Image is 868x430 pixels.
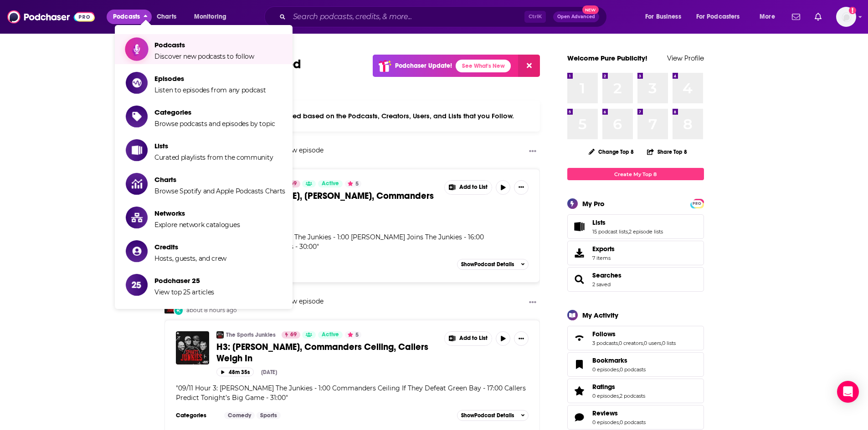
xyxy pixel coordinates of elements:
span: Browse podcasts and episodes by topic [154,120,275,128]
a: The Sports Junkies [226,331,276,339]
span: Exports [570,247,589,259]
span: New [582,5,599,14]
span: Ratings [592,383,615,391]
a: 3 podcasts [592,340,618,346]
a: Active [318,180,343,187]
button: Change Top 8 [583,146,640,157]
a: Comedy [224,412,255,419]
span: Categories [154,108,275,116]
span: Charts [157,10,176,23]
span: For Business [645,10,681,23]
span: Add to List [459,184,488,191]
a: 0 lists [662,340,676,346]
span: 09/11 Hour 3: [PERSON_NAME] The Junkies - 1:00 Commanders Ceiling If They Defeat Green Bay - 17:0... [176,384,526,402]
span: Follows [592,330,616,338]
span: Active [322,330,339,339]
a: Welcome Pure Publicity! [567,54,647,62]
span: Podcasts [154,40,254,49]
span: More [760,10,775,23]
span: Reviews [592,409,618,417]
button: ShowPodcast Details [457,259,529,270]
span: Browse Spotify and Apple Podcasts Charts [154,187,285,195]
a: 0 podcasts [620,366,646,373]
span: Credits [154,243,226,251]
button: open menu [639,10,693,24]
a: 0 episodes [592,419,619,425]
svg: Add a profile image [849,7,856,14]
span: Ctrl K [524,11,546,23]
span: Lists [567,214,704,239]
span: , [618,340,619,346]
span: , [619,419,620,425]
span: Podchaser 25 [154,276,214,285]
div: My Activity [582,311,618,319]
span: Monitoring [194,10,226,23]
a: Lists [570,220,589,233]
span: Podcasts [113,10,140,23]
button: Show More Button [525,297,540,309]
h3: Categories [176,412,217,419]
span: " " [176,233,484,251]
span: Active [322,179,339,188]
button: close menu [107,10,152,24]
span: , [628,228,629,235]
a: Sports [257,412,281,419]
p: Podchaser Update! [395,62,452,70]
a: View Profile [667,54,704,62]
span: PRO [692,200,703,207]
button: Show More Button [445,181,492,194]
a: Follows [592,330,676,338]
a: Active [318,331,343,339]
a: Lists [592,218,663,227]
a: Create My Top 8 [567,168,704,180]
button: open menu [690,10,753,24]
div: Open Intercom Messenger [837,381,859,403]
a: Bookmarks [570,358,589,371]
button: 48m 35s [216,368,254,376]
a: The Sports Junkies [216,331,224,339]
a: 0 podcasts [620,419,646,425]
span: Searches [567,267,704,292]
span: , [643,340,644,346]
a: 2 episode lists [629,228,663,235]
span: Lists [154,142,273,150]
a: 15 podcast lists [592,228,628,235]
span: Episodes [154,74,266,83]
a: PRO [692,200,703,207]
img: User Profile [836,7,856,27]
span: Logged in as BenLaurro [836,7,856,27]
div: [DATE] [261,369,277,375]
button: Show More Button [514,180,529,195]
a: 2 podcasts [620,393,645,399]
button: Share Top 8 [647,143,688,161]
span: Ratings [567,379,704,403]
a: Reviews [592,409,646,417]
a: Show notifications dropdown [788,9,804,25]
span: Curated playlists from the community [154,153,273,162]
a: H4: [PERSON_NAME], [PERSON_NAME], Commanders Predictions [216,190,438,213]
button: 5 [345,331,361,339]
span: Open Advanced [557,15,595,19]
span: Reviews [567,405,704,430]
span: 09/11 Hour 4: [PERSON_NAME] Joins The Junkies - 1:00 [PERSON_NAME] Joins The Junkies - 16:00 Comm... [176,233,484,251]
img: H3: Dave Richard, Commanders Ceiling, Callers Weigh In [176,331,209,364]
span: Networks [154,209,240,218]
a: Searches [592,271,621,279]
span: 7 items [592,255,615,261]
span: H4: [PERSON_NAME], [PERSON_NAME], Commanders Predictions [216,190,434,213]
span: Lists [592,218,606,227]
span: View top 25 articles [154,288,214,296]
span: , [619,393,620,399]
a: 0 creators [619,340,643,346]
span: Show Podcast Details [461,261,514,268]
div: Your personalized Feed is curated based on the Podcasts, Creators, Users, and Lists that you Follow. [164,101,540,132]
span: Discover new podcasts to follow [154,52,254,61]
div: Search podcasts, credits, & more... [273,6,616,27]
a: 0 episodes [592,366,619,373]
input: Search podcasts, credits, & more... [289,10,524,24]
span: Follows [567,326,704,350]
a: Podchaser - Follow, Share and Rate Podcasts [7,8,95,25]
span: Bookmarks [567,352,704,377]
a: 0 episodes [592,393,619,399]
